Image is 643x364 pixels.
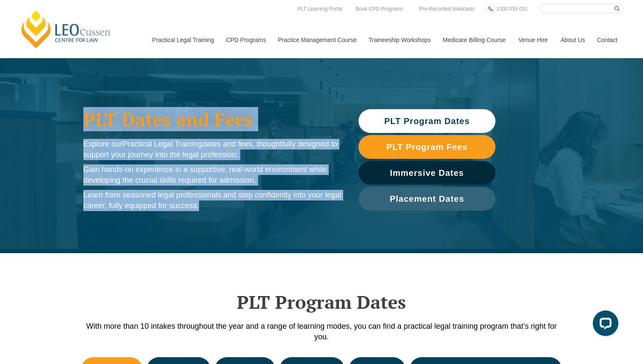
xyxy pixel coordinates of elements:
a: Immersive Dates [358,161,495,185]
p: Gain hands-on experience in a supportive, real-world environment while developing the crucial ski... [83,164,341,186]
span: Immersive Dates [390,169,464,177]
a: Practice Management Course [272,22,362,58]
h2: PLT Program Dates [79,291,564,313]
a: PLT Program Fees [358,135,495,159]
a: 1300 039 031 [494,4,529,14]
a: PLT Program Dates [358,109,495,133]
span: Practical Legal Training [122,140,202,148]
h1: PLT Dates and Fees [83,109,341,130]
a: Venue Hire [512,22,554,58]
a: Traineeship Workshops [362,22,436,58]
a: Medicare Billing Course [436,22,512,58]
a: Placement Dates [358,187,495,211]
a: Pre-Recorded Webcasts [417,4,477,14]
p: Learn from seasoned legal professionals and step confidently into your legal career, fully equipp... [83,190,341,211]
p: Explore our dates and fees, thoughtfully designed to support your journey into the legal profession. [83,139,341,160]
a: About Us [554,22,591,58]
a: CPD Programs [219,22,271,58]
span: PLT Program Dates [384,117,469,125]
span: 1300 039 031 [496,6,527,12]
span: Placement Dates [390,195,464,203]
span: PLT Program Fees [386,143,467,151]
a: Contact [591,22,624,58]
p: With more than 10 intakes throughout the year and a range of learning modes, you can find a pract... [79,321,564,342]
a: [PERSON_NAME] Centre for Law [19,9,113,49]
iframe: LiveChat chat widget [586,307,622,343]
a: PLT Learning Portal [295,4,344,14]
a: Book CPD Programs [353,4,405,14]
a: Practical Legal Training [146,22,220,58]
